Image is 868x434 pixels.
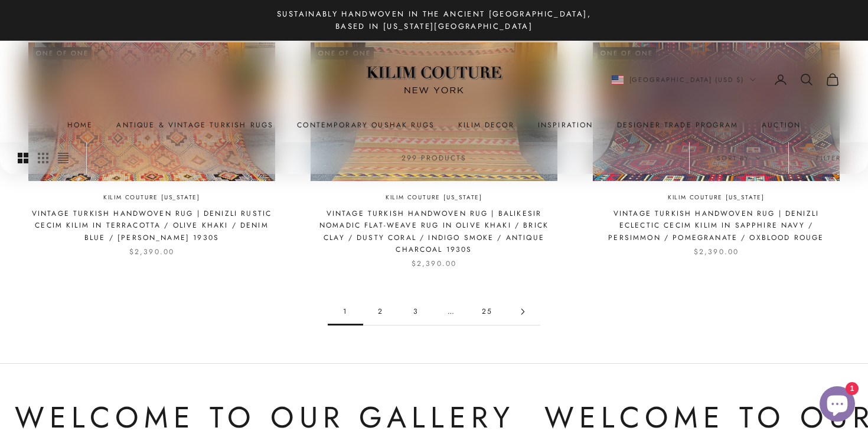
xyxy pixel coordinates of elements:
[328,298,363,325] span: 1
[612,75,624,84] img: United States
[629,74,745,85] span: [GEOGRAPHIC_DATA] (USD $)
[617,119,739,131] a: Designer Trade Program
[668,193,765,203] a: Kilim Couture [US_STATE]
[458,119,514,131] summary: Kilim Decor
[612,74,756,85] button: Change country or currency
[402,152,467,164] p: 299 products
[469,298,505,325] a: Go to page 25
[328,298,540,325] nav: Pagination navigation
[28,119,840,131] nav: Primary navigation
[116,119,273,131] a: Antique & Vintage Turkish Rugs
[593,208,840,244] a: Vintage Turkish Handwoven Rug | Denizli Eclectic Cecim Kilim in Sapphire Navy / Persimmon / Pomeg...
[789,142,868,174] button: Filter
[505,298,540,325] a: Go to page 2
[58,142,68,174] button: Switch to compact product images
[386,193,482,203] a: Kilim Couture [US_STATE]
[363,298,399,325] a: Go to page 2
[67,119,93,131] a: Home
[103,193,200,203] a: Kilim Couture [US_STATE]
[762,119,801,131] a: Auction
[129,246,174,258] sale-price: $2,390.00
[538,119,593,131] a: Inspiration
[816,386,859,425] inbox-online-store-chat: Shopify online store chat
[412,258,456,269] sale-price: $2,390.00
[694,246,739,258] sale-price: $2,390.00
[717,153,761,163] span: Sort by
[311,208,557,256] a: Vintage Turkish Handwoven Rug | Balikesir Nomadic Flat-Weave Rug in Olive Khaki / Brick Clay / Du...
[399,298,434,325] a: Go to page 3
[360,52,508,108] img: Logo of Kilim Couture New York
[18,142,28,174] button: Switch to larger product images
[434,298,469,325] span: …
[612,73,840,87] nav: Secondary navigation
[297,119,435,131] a: Contemporary Oushak Rugs
[28,208,275,244] a: Vintage Turkish Handwoven Rug | Denizli Rustic Cecim Kilim in Terracotta / Olive Khaki / Denim Bl...
[269,8,599,33] p: Sustainably Handwoven in the Ancient [GEOGRAPHIC_DATA], Based in [US_STATE][GEOGRAPHIC_DATA]
[690,142,788,174] button: Sort by
[38,142,48,174] button: Switch to smaller product images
